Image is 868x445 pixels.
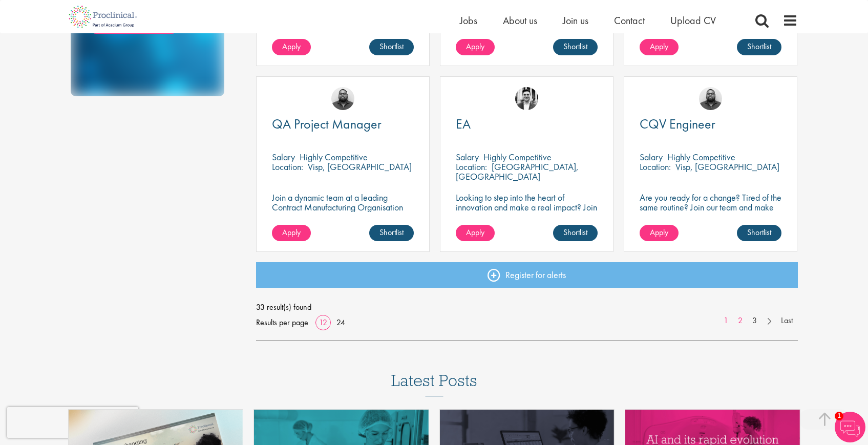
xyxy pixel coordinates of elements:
a: Shortlist [737,39,781,55]
h3: Latest Posts [391,372,477,396]
span: Apply [466,227,484,238]
a: CQV Engineer [640,118,781,131]
a: Apply [456,225,495,241]
a: Apply [272,39,311,55]
a: Shortlist [553,39,598,55]
span: Apply [282,227,301,238]
span: Salary [456,151,479,163]
span: 33 result(s) found [256,300,798,315]
span: QA Project Manager [272,115,382,133]
img: Ashley Bennett [699,87,722,110]
a: 2 [733,315,748,327]
a: 1 [718,315,733,327]
p: Visp, [GEOGRAPHIC_DATA] [675,161,779,173]
a: Join us [563,14,588,27]
a: QA Project Manager [272,118,414,131]
a: Register for alerts [256,262,798,288]
a: 24 [333,317,349,328]
p: Highly Competitive [667,151,735,163]
img: Chatbot [835,412,865,442]
p: Join a dynamic team at a leading Contract Manufacturing Organisation and contribute to groundbrea... [272,193,414,231]
a: 3 [747,315,762,327]
span: Apply [466,41,484,52]
a: Apply [640,225,679,241]
span: Apply [650,227,668,238]
span: Location: [640,161,671,173]
img: Edward Little [515,87,538,110]
a: About us [503,14,537,27]
a: EA [456,118,598,131]
a: Apply [272,225,311,241]
span: Location: [456,161,487,173]
span: CQV Engineer [640,115,715,133]
p: Highly Competitive [483,151,552,163]
a: Apply [456,39,495,55]
a: Apply [640,39,679,55]
span: Apply [282,41,301,52]
span: Results per page [256,315,308,330]
p: Looking to step into the heart of innovation and make a real impact? Join our pharmaceutical clie... [456,193,598,241]
a: Last [776,315,798,327]
a: Shortlist [369,39,414,55]
a: Shortlist [369,225,414,241]
iframe: reCAPTCHA [7,407,138,438]
a: Shortlist [553,225,598,241]
a: Jobs [460,14,477,27]
span: Apply [650,41,668,52]
img: Ashley Bennett [331,87,354,110]
span: Salary [640,151,663,163]
span: Salary [272,151,295,163]
span: EA [456,115,471,133]
a: 12 [315,317,331,328]
span: 1 [835,412,843,420]
p: Highly Competitive [300,151,368,163]
span: Location: [272,161,303,173]
p: [GEOGRAPHIC_DATA], [GEOGRAPHIC_DATA] [456,161,579,182]
p: Are you ready for a change? Tired of the same routine? Join our team and make your mark in the in... [640,193,781,222]
a: Upload CV [670,14,716,27]
p: Visp, [GEOGRAPHIC_DATA] [308,161,412,173]
a: Contact [614,14,645,27]
a: Shortlist [737,225,781,241]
